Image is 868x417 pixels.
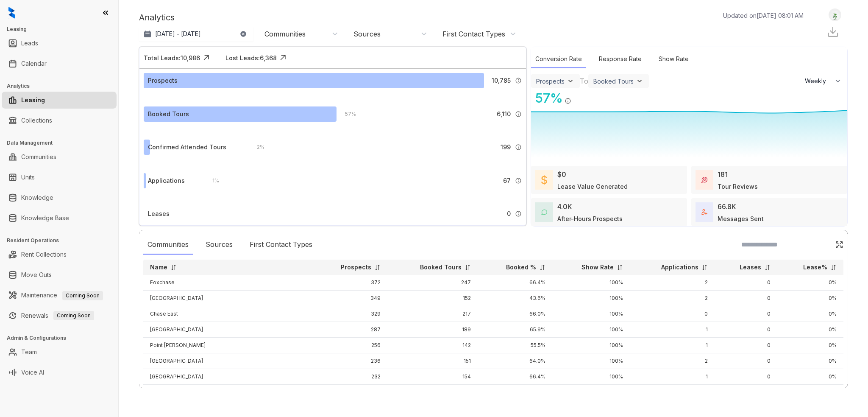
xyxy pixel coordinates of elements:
h3: Leasing [7,25,118,33]
img: UserAvatar [829,11,841,20]
li: Collections [2,112,117,129]
li: Rent Collections [2,246,117,263]
td: [GEOGRAPHIC_DATA] [143,369,312,385]
td: 55.5% [478,338,552,353]
td: 0 [715,306,777,322]
td: 0 [715,353,777,369]
img: Info [515,210,522,217]
td: 0% [777,275,843,291]
td: 0% [777,291,843,306]
div: 181 [718,169,728,179]
img: logo [8,7,15,19]
li: Communities [2,148,117,165]
td: 100% [552,353,630,369]
h3: Admin & Configurations [7,334,118,342]
div: 1 % [204,176,219,185]
div: $0 [557,169,566,179]
td: 100% [552,385,630,400]
li: Knowledge [2,189,117,206]
td: 100% [552,306,630,322]
td: [GEOGRAPHIC_DATA] on 7th [143,385,312,400]
td: 61.7% [478,385,552,400]
div: Lease Value Generated [557,182,628,191]
td: 349 [312,291,387,306]
td: 1 [630,369,715,385]
li: Calendar [2,55,117,72]
div: Leases [148,209,170,218]
a: RenewalsComing Soon [21,307,94,324]
li: Move Outs [2,266,117,283]
td: 142 [387,338,478,353]
td: 66.0% [478,306,552,322]
div: Confirmed Attended Tours [148,143,226,152]
td: 235 [312,385,387,400]
div: Show Rate [654,50,693,68]
a: Move Outs [21,266,52,283]
td: 0 [715,291,777,306]
div: Response Rate [595,50,646,68]
img: Click Icon [277,51,289,64]
img: sorting [617,264,623,271]
td: 0% [777,369,843,385]
a: Calendar [21,55,47,72]
img: sorting [764,264,771,271]
td: 2 [630,291,715,306]
img: sorting [701,264,708,271]
a: Communities [21,148,56,165]
li: Maintenance [2,287,117,304]
p: Updated on [DATE] 08:01 AM [723,11,804,20]
img: Click Icon [571,90,584,103]
td: 100% [552,369,630,385]
td: 100% [552,291,630,306]
td: 65.9% [478,322,552,338]
td: 329 [312,306,387,322]
td: 2 [630,353,715,369]
img: Info [515,144,522,151]
img: Info [565,98,571,104]
div: Sources [353,29,381,39]
img: TotalFum [701,209,707,215]
td: 256 [312,338,387,353]
img: sorting [539,264,545,271]
img: ViewFilterArrow [635,77,644,85]
div: 57 % [531,89,563,108]
td: 287 [312,322,387,338]
span: 10,785 [492,76,511,85]
span: Coming Soon [62,291,103,300]
p: Analytics [139,11,175,24]
img: Click Icon [835,241,843,249]
img: sorting [830,264,837,271]
span: 67 [503,176,511,185]
td: 152 [387,291,478,306]
td: 217 [387,306,478,322]
img: SearchIcon [817,241,824,248]
td: Point [PERSON_NAME] [143,338,312,353]
div: First Contact Types [442,29,505,39]
div: Messages Sent [718,214,764,223]
td: 145 [387,385,478,400]
div: First Contact Types [245,235,317,255]
td: 0 [715,338,777,353]
td: [GEOGRAPHIC_DATA] [143,291,312,306]
h3: Data Management [7,139,118,147]
div: 4.0K [557,202,572,212]
li: Knowledge Base [2,210,117,227]
a: Leads [21,35,38,52]
div: Communities [143,235,193,255]
div: After-Hours Prospects [557,214,623,223]
img: Info [515,177,522,184]
td: 151 [387,353,478,369]
h3: Analytics [7,82,118,90]
div: 66.8K [718,202,736,212]
div: Prospects [536,78,565,85]
p: Booked Tours [420,263,462,271]
a: Knowledge Base [21,210,69,227]
img: sorting [374,264,381,271]
a: Voice AI [21,364,44,381]
li: Voice AI [2,364,117,381]
img: Click Icon [200,51,213,64]
p: Prospects [341,263,371,271]
li: Units [2,169,117,186]
td: [GEOGRAPHIC_DATA] [143,322,312,338]
p: Lease% [803,263,827,271]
